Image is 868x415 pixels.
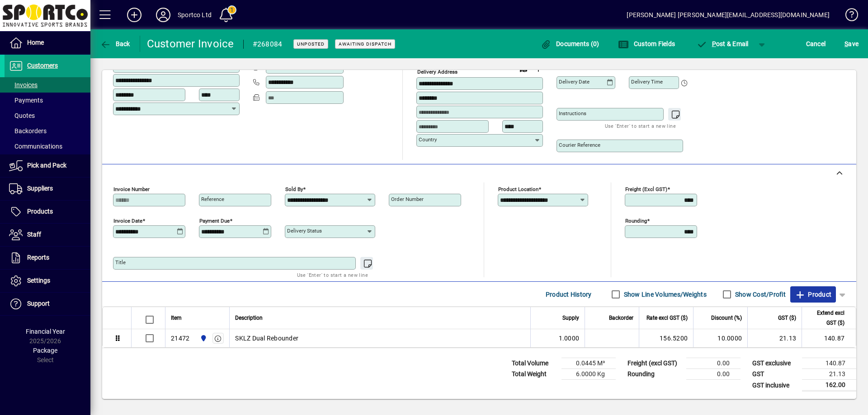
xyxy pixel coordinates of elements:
[27,62,58,69] span: Customers
[507,369,561,380] td: Total Weight
[693,329,747,347] td: 10.0000
[27,277,50,284] span: Settings
[802,369,856,380] td: 21.13
[171,334,189,343] div: 21472
[98,36,132,52] button: Back
[26,328,65,335] span: Financial Year
[712,40,716,47] span: P
[5,93,90,108] a: Payments
[733,290,786,299] label: Show Cost/Profit
[623,369,686,380] td: Rounding
[625,186,667,192] mat-label: Freight (excl GST)
[516,61,531,76] a: View on map
[100,40,130,47] span: Back
[5,139,90,154] a: Communications
[287,228,322,234] mat-label: Delivery status
[297,41,325,47] span: Unposted
[27,254,49,261] span: Reports
[27,185,53,192] span: Suppliers
[113,186,150,192] mat-label: Invoice number
[748,380,802,391] td: GST inclusive
[748,358,802,369] td: GST exclusive
[804,36,828,52] button: Cancel
[5,108,90,123] a: Quotes
[631,79,663,85] mat-label: Delivery time
[627,8,830,22] div: [PERSON_NAME] [PERSON_NAME][EMAIL_ADDRESS][DOMAIN_NAME]
[559,334,580,343] span: 1.0000
[201,196,224,202] mat-label: Reference
[561,369,616,380] td: 6.0000 Kg
[297,270,368,280] mat-hint: Use 'Enter' to start a new line
[27,231,41,238] span: Staff
[747,329,802,347] td: 21.13
[562,313,579,323] span: Supply
[844,40,848,47] span: S
[498,186,538,192] mat-label: Product location
[5,270,90,292] a: Settings
[802,380,856,391] td: 162.00
[5,247,90,269] a: Reports
[802,329,856,347] td: 140.87
[5,77,90,93] a: Invoices
[27,39,44,46] span: Home
[622,290,707,299] label: Show Line Volumes/Weights
[711,313,742,323] span: Discount (%)
[33,347,57,354] span: Package
[235,313,263,323] span: Description
[5,177,90,200] a: Suppliers
[645,334,688,343] div: 156.5200
[807,308,844,328] span: Extend excl GST ($)
[842,36,861,52] button: Save
[115,259,126,266] mat-label: Title
[507,358,561,369] td: Total Volume
[253,37,283,51] div: #268084
[625,218,647,224] mat-label: Rounding
[541,40,599,47] span: Documents (0)
[609,313,633,323] span: Backorder
[9,81,38,89] span: Invoices
[618,40,675,47] span: Custom Fields
[559,142,600,148] mat-label: Courier Reference
[147,37,234,51] div: Customer Invoice
[9,143,62,150] span: Communications
[90,36,140,52] app-page-header-button: Back
[795,287,831,302] span: Product
[790,286,836,303] button: Product
[806,37,826,51] span: Cancel
[559,79,590,85] mat-label: Delivery date
[285,186,303,192] mat-label: Sold by
[646,313,688,323] span: Rate excl GST ($)
[5,201,90,223] a: Products
[559,110,586,117] mat-label: Instructions
[839,2,857,31] a: Knowledge Base
[113,218,142,224] mat-label: Invoice date
[199,218,230,224] mat-label: Payment due
[542,286,595,303] button: Product History
[9,97,43,104] span: Payments
[692,36,753,52] button: Post & Email
[802,358,856,369] td: 140.87
[561,358,616,369] td: 0.0445 M³
[623,358,686,369] td: Freight (excl GST)
[178,8,212,22] div: Sportco Ltd
[5,293,90,315] a: Support
[27,162,66,169] span: Pick and Pack
[391,196,424,202] mat-label: Order number
[9,112,35,119] span: Quotes
[120,7,149,23] button: Add
[531,62,545,76] button: Choose address
[778,313,796,323] span: GST ($)
[538,36,602,52] button: Documents (0)
[419,136,437,143] mat-label: Country
[616,36,677,52] button: Custom Fields
[844,37,859,51] span: ave
[5,32,90,54] a: Home
[27,300,50,307] span: Support
[339,41,392,47] span: Awaiting Dispatch
[686,358,741,369] td: 0.00
[696,40,749,47] span: ost & Email
[5,123,90,139] a: Backorders
[5,224,90,246] a: Staff
[149,7,178,23] button: Profile
[546,287,592,302] span: Product History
